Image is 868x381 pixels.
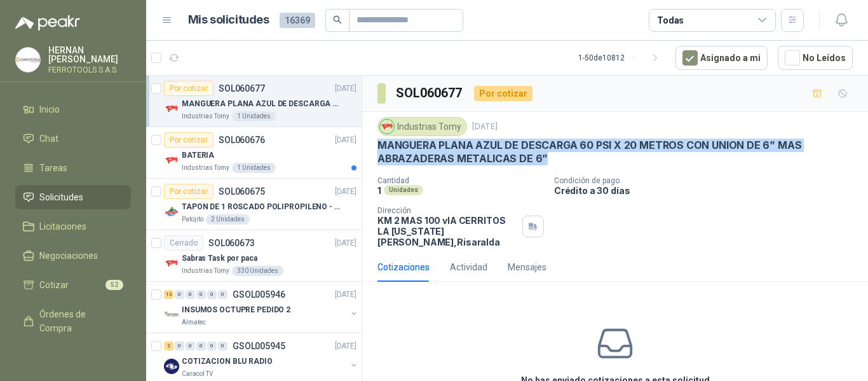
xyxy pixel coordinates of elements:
span: Negociaciones [39,249,98,263]
p: [DATE] [335,186,356,198]
div: Por cotizar [164,132,214,148]
p: BATERIA [182,149,214,162]
img: Company Logo [164,204,179,219]
span: Órdenes de Compra [39,307,119,335]
div: 330 Unidades [232,266,283,276]
p: Industrias Tomy [182,163,229,173]
p: SOL060676 [219,135,265,144]
div: Cotizaciones [377,260,430,274]
div: Por cotizar [164,81,214,96]
p: HERNAN [PERSON_NAME] [48,46,131,64]
a: Remisiones [15,345,131,370]
div: 0 [207,342,217,350]
div: 0 [196,342,206,350]
img: Company Logo [164,307,179,322]
p: MANGUERA PLANA AZUL DE DESCARGA 60 PSI X 20 METROS CON UNION DE 6” MAS ABRAZADERAS METALICAS DE 6” [377,139,853,166]
div: 0 [175,290,184,299]
img: Company Logo [164,256,179,271]
p: [DATE] [335,289,356,301]
img: Company Logo [16,48,40,72]
span: 16369 [280,13,315,28]
div: 0 [175,342,184,350]
p: [DATE] [335,340,356,352]
div: 0 [186,290,195,299]
div: Por cotizar [474,86,532,101]
span: Tareas [39,161,67,175]
a: Por cotizarSOL060675[DATE] Company LogoTAPON DE 1 ROSCADO POLIPROPILENO - HEMBRA NPTPatojito2 Uni... [146,179,362,230]
p: Almatec [182,317,206,328]
div: 0 [218,342,227,350]
div: Mensajes [508,260,546,274]
a: Negociaciones [15,244,131,268]
h3: SOL060677 [396,83,464,103]
div: 1 - 50 de 10812 [578,48,665,68]
a: Tareas [15,156,131,180]
p: TAPON DE 1 ROSCADO POLIPROPILENO - HEMBRA NPT [182,201,340,213]
div: Industrias Tomy [377,117,467,136]
p: FERROTOOLS S.A.S. [48,66,131,74]
img: Company Logo [164,101,179,116]
div: 13 [164,290,173,299]
p: [DATE] [335,237,356,249]
img: Logo peakr [15,15,80,31]
span: Solicitudes [39,190,83,204]
div: Unidades [384,185,423,195]
p: Condición de pago [554,176,863,185]
a: Por cotizarSOL060677[DATE] Company LogoMANGUERA PLANA AZUL DE DESCARGA 60 PSI X 20 METROS CON UNI... [146,76,362,127]
p: SOL060675 [219,187,265,196]
p: [DATE] [472,121,498,133]
p: GSOL005946 [233,290,285,299]
h1: Mis solicitudes [188,11,269,29]
p: Industrias Tomy [182,266,229,276]
p: Caracol TV [182,369,213,379]
div: 0 [207,290,217,299]
div: Por cotizar [164,184,214,199]
div: Actividad [450,260,487,274]
div: 1 Unidades [232,163,276,173]
p: SOL060673 [208,239,255,247]
p: Industrias Tomy [182,111,229,121]
div: Cerrado [164,235,203,251]
p: Crédito a 30 días [554,185,863,196]
a: Inicio [15,97,131,121]
a: 2 0 0 0 0 0 GSOL005945[DATE] Company LogoCOTIZACION BLU RADIOCaracol TV [164,338,359,379]
p: SOL060677 [219,84,265,93]
p: GSOL005945 [233,342,285,350]
p: 1 [377,185,381,196]
p: KM 2 MAS 100 vIA CERRITOS LA [US_STATE] [PERSON_NAME] , Risaralda [377,215,517,247]
a: Chat [15,127,131,151]
img: Company Logo [380,120,394,134]
p: Dirección [377,206,517,215]
div: 2 [164,342,173,350]
p: [DATE] [335,83,356,95]
span: 52 [105,280,123,290]
a: Órdenes de Compra [15,302,131,340]
span: Licitaciones [39,219,86,233]
p: Cantidad [377,176,544,185]
img: Company Logo [164,359,179,374]
img: Company Logo [164,153,179,168]
a: Cotizar52 [15,273,131,297]
p: MANGUERA PLANA AZUL DE DESCARGA 60 PSI X 20 METROS CON UNION DE 6” MAS ABRAZADERAS METALICAS DE 6” [182,98,340,110]
a: Licitaciones [15,214,131,239]
span: search [333,15,342,24]
button: No Leídos [778,46,853,70]
div: 2 Unidades [206,214,250,225]
a: CerradoSOL060673[DATE] Company LogoSabras Task por pacaIndustrias Tomy330 Unidades [146,230,362,282]
a: Solicitudes [15,185,131,209]
span: Chat [39,132,58,146]
div: 0 [196,290,206,299]
div: 0 [186,342,195,350]
a: Por cotizarSOL060676[DATE] Company LogoBATERIAIndustrias Tomy1 Unidades [146,127,362,179]
a: 13 0 0 0 0 0 GSOL005946[DATE] Company LogoINSUMOS OCTUPRE PEDIDO 2Almatec [164,287,359,328]
span: Inicio [39,102,60,116]
p: INSUMOS OCTUPRE PEDIDO 2 [182,304,290,316]
p: [DATE] [335,134,356,146]
button: Asignado a mi [675,46,768,70]
div: 1 Unidades [232,111,276,121]
span: Cotizar [39,278,69,292]
p: Sabras Task por paca [182,253,257,265]
div: 0 [218,290,227,299]
p: Patojito [182,214,203,225]
p: COTIZACION BLU RADIO [182,356,273,368]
